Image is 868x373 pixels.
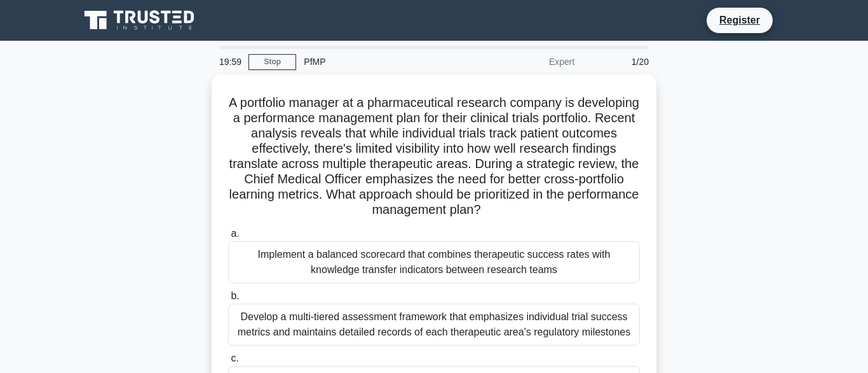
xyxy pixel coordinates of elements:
div: PfMP [296,49,471,74]
div: Develop a multi-tiered assessment framework that emphasizes individual trial success metrics and ... [228,304,640,346]
span: c. [231,353,238,363]
div: Implement a balanced scorecard that combines therapeutic success rates with knowledge transfer in... [228,241,640,283]
div: 1/20 [582,49,656,74]
a: Stop [248,54,296,70]
div: Expert [471,49,582,74]
span: b. [231,290,239,301]
div: 19:59 [212,49,248,74]
h5: A portfolio manager at a pharmaceutical research company is developing a performance management p... [227,95,641,218]
span: a. [231,228,239,239]
a: Register [712,12,768,28]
